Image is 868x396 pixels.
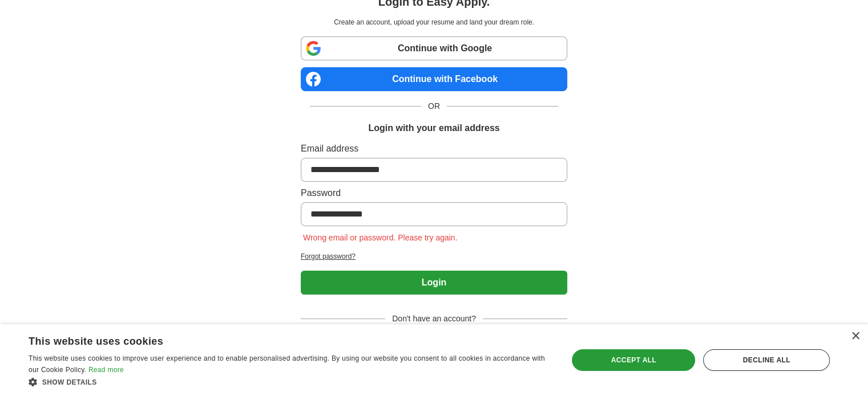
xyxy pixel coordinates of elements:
[301,233,460,242] span: Wrong email or password. Please try again.
[301,251,567,262] a: Forgot password?
[301,271,567,295] button: Login
[572,349,695,371] div: Accept all
[703,349,830,371] div: Decline all
[88,366,124,374] a: Read more, opens a new window
[301,142,567,156] label: Email address
[29,376,552,387] div: Show details
[851,332,859,341] div: Close
[385,313,483,325] span: Don't have an account?
[301,36,567,60] a: Continue with Google
[42,378,97,386] span: Show details
[301,186,567,200] label: Password
[301,67,567,91] a: Continue with Facebook
[421,100,447,112] span: OR
[303,17,565,27] p: Create an account, upload your resume and land your dream role.
[29,354,545,374] span: This website uses cookies to improve user experience and to enable personalised advertising. By u...
[29,331,523,348] div: This website uses cookies
[368,121,499,135] h1: Login with your email address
